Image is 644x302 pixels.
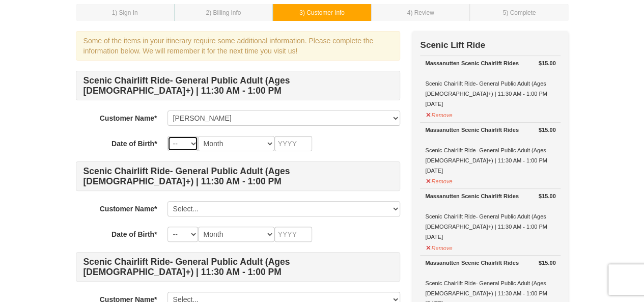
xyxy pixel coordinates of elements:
strong: Date of Birth* [111,230,157,238]
span: ) Sign In [115,9,137,16]
div: Massanutten Scenic Chairlift Rides [425,191,555,201]
div: Massanutten Scenic Chairlift Rides [425,58,555,68]
h4: Scenic Chairlift Ride- General Public Adult (Ages [DEMOGRAPHIC_DATA]+) | 11:30 AM - 1:00 PM [76,71,400,100]
small: 3 [299,9,345,16]
span: ) Complete [506,9,536,16]
strong: Date of Birth* [111,140,157,148]
small: 4 [407,9,434,16]
div: Scenic Chairlift Ride- General Public Adult (Ages [DEMOGRAPHIC_DATA]+) | 11:30 AM - 1:00 PM [DATE] [425,125,555,176]
button: Remove [425,174,453,186]
span: ) Review [410,9,434,16]
small: 5 [503,9,536,16]
div: Scenic Chairlift Ride- General Public Adult (Ages [DEMOGRAPHIC_DATA]+) | 11:30 AM - 1:00 PM [DATE] [425,191,555,242]
div: Some of the items in your itinerary require some additional information. Please complete the info... [76,31,400,61]
button: Remove [425,240,453,253]
strong: Customer Name* [100,205,157,213]
button: Remove [425,107,453,120]
h4: Scenic Chairlift Ride- General Public Adult (Ages [DEMOGRAPHIC_DATA]+) | 11:30 AM - 1:00 PM [76,252,400,282]
span: ) Billing Info [209,9,241,16]
strong: $15.00 [539,258,556,268]
strong: $15.00 [539,58,556,68]
div: Scenic Chairlift Ride- General Public Adult (Ages [DEMOGRAPHIC_DATA]+) | 11:30 AM - 1:00 PM [DATE] [425,58,555,109]
strong: Scenic Lift Ride [420,40,485,50]
div: Massanutten Scenic Chairlift Rides [425,125,555,135]
input: YYYY [274,227,312,242]
div: Massanutten Scenic Chairlift Rides [425,258,555,268]
strong: $15.00 [539,125,556,135]
strong: $15.00 [539,191,556,201]
input: YYYY [274,136,312,151]
small: 2 [206,9,241,16]
strong: Customer Name* [100,114,157,122]
h4: Scenic Chairlift Ride- General Public Adult (Ages [DEMOGRAPHIC_DATA]+) | 11:30 AM - 1:00 PM [76,161,400,191]
span: ) Customer Info [303,9,345,16]
small: 1 [112,9,138,16]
